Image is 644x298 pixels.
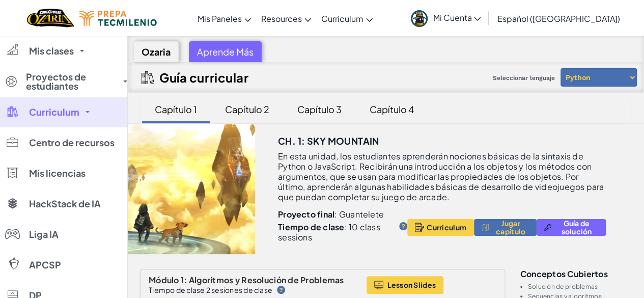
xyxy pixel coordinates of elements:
[411,10,428,27] img: avatar
[261,13,302,24] span: Resources
[215,97,279,121] div: Capítulo 2
[149,286,272,294] p: Tiempo de clase 2 sesiones de clase
[367,276,443,294] button: Lesson Slides
[489,70,559,86] span: Seleccionar lenguaje
[387,281,436,289] span: Lesson Slides
[29,169,86,178] span: Mis licencias
[433,12,481,23] span: Mi Cuenta
[181,275,187,285] span: 1:
[189,41,262,62] div: Aprende Más
[29,107,79,117] span: Curriculum
[149,275,179,285] span: Módulo
[492,5,625,32] a: Español ([GEOGRAPHIC_DATA])
[537,219,606,236] button: Guía de solución
[497,13,620,24] span: Español ([GEOGRAPHIC_DATA])
[29,138,115,147] span: Centro de recursos
[359,97,424,121] div: Capítulo 4
[287,97,352,121] div: Capítulo 3
[278,209,407,220] p: : Guantelete
[29,46,74,56] span: Mis clases
[256,5,316,32] a: Resources
[142,71,154,84] img: IconCurriculumGuide.svg
[29,199,101,208] span: HackStack de IA
[528,283,632,290] li: Solución de problemas
[278,222,344,232] b: Tiempo de clase
[278,133,379,149] h3: Ch. 1: Sky Mountain
[192,5,256,32] a: Mis Paneles
[407,219,474,236] button: Curriculum
[555,219,598,235] span: Guía de solución
[316,5,378,32] a: Curriculum
[133,41,179,62] div: Ozaria
[79,11,157,26] img: Tecmilenio logo
[399,222,407,230] img: IconHint.svg
[159,70,248,85] h2: Guía curricular
[278,151,606,202] p: En esta unidad, los estudiantes aprenderán nociones básicas de la sintaxis de Python o JavaScript...
[26,72,117,91] span: Proyectos de estudiantes
[278,209,334,220] b: Proyecto final
[321,13,363,24] span: Curriculum
[406,2,486,34] a: Mi Cuenta
[278,222,395,242] p: : 10 class sessions
[520,269,632,278] h3: Conceptos cubiertos
[29,230,59,239] span: Liga IA
[427,223,466,231] span: Curriculum
[198,13,242,24] span: Mis Paneles
[145,97,207,121] div: Capítulo 1
[492,219,529,235] span: Jugar capítulo
[27,8,74,29] img: Home
[27,8,74,29] a: Ozaria by CodeCombat logo
[277,286,285,294] img: IconHint.svg
[189,275,344,285] span: Algoritmos y Resolución de Problemas
[474,219,537,236] button: Jugar capítulo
